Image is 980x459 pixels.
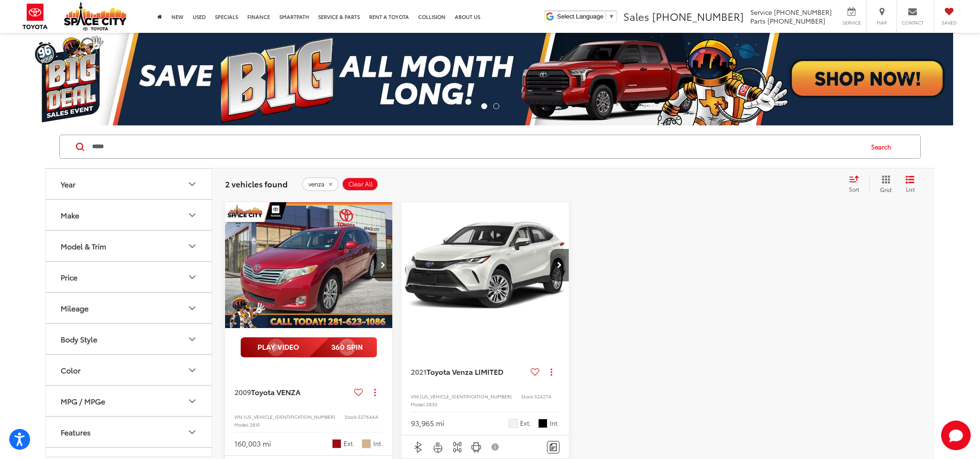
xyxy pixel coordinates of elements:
[401,202,570,328] div: 2021 Toyota Venza LIMITED Limited 0
[750,16,766,25] span: Parts
[774,7,832,17] span: [PHONE_NUMBER]
[187,427,198,438] div: Features
[362,439,371,448] span: Ivory
[46,324,213,354] button: Body StyleBody Style
[411,393,420,400] span: VIN:
[302,177,339,191] button: remove venza
[905,185,915,193] span: List
[869,175,898,193] button: Grid View
[234,386,251,397] span: 2009
[187,334,198,345] div: Body Style
[411,401,426,408] span: Model:
[452,441,463,453] img: 4WD/AWD
[750,7,772,17] span: Service
[61,335,97,343] div: Body Style
[543,364,559,380] button: Actions
[358,413,378,420] span: 52764AA
[332,439,341,448] span: Barcelona Red Metallic
[609,13,615,20] span: ▼
[225,202,393,329] img: 2009 Toyota VENZA Base
[64,2,126,31] img: Space City Toyota
[534,393,552,400] span: 52427A
[844,175,869,193] button: Select sort value
[521,393,534,400] span: Stock:
[941,421,971,450] svg: Start Chat
[345,413,358,420] span: Stock:
[767,16,825,25] span: [PHONE_NUMBER]
[234,421,250,428] span: Model:
[61,304,88,312] div: Mileage
[234,387,351,397] a: 2009Toyota VENZA
[187,210,198,221] div: Make
[187,241,198,252] div: Model & Trim
[902,19,923,26] span: Contact
[374,389,376,396] span: dropdown dots
[841,19,862,26] span: Service
[46,231,213,261] button: Model & TrimModel & Trim
[61,211,79,219] div: Make
[550,443,557,451] img: Comments
[509,419,518,428] span: Blizzard Pearl
[344,439,355,448] span: Ext.
[939,19,959,26] span: Saved
[872,19,892,26] span: Map
[46,355,213,385] button: ColorColor
[46,386,213,416] button: MPG / MPGeMPG / MPGe
[547,441,559,453] button: Comments
[244,413,335,420] span: [US_VEHICLE_IDENTIFICATION_NUMBER]
[308,180,325,188] span: venza
[551,368,552,376] span: dropdown dots
[187,396,198,407] div: MPG / MPGe
[234,438,271,449] div: 160,003 mi
[225,202,393,328] div: 2009 Toyota VENZA Base 0
[250,421,260,428] span: 2810
[420,393,512,400] span: [US_VEHICLE_IDENTIFICATION_NUMBER]
[61,397,105,405] div: MPG / MPGe
[898,175,922,193] button: List View
[401,202,570,329] img: 2021 Toyota Venza LIMITED Limited
[411,366,527,377] a: 2021Toyota Venza LIMITED
[187,365,198,376] div: Color
[520,419,531,428] span: Ext.
[557,13,615,20] a: Select Language​
[342,177,378,191] button: Clear All
[27,33,953,125] img: Big Deal Sales Event
[432,441,444,453] img: Heated Steering Wheel
[61,273,77,281] div: Price
[471,441,482,453] img: Android Auto
[373,439,383,448] span: Int.
[862,135,905,158] button: Search
[187,179,198,190] div: Year
[374,249,392,281] button: Next image
[411,366,427,377] span: 2021
[61,242,106,250] div: Model & Trim
[61,366,81,374] div: Color
[240,337,377,358] img: full motion video
[225,178,288,189] span: 2 vehicles found
[652,9,744,24] span: [PHONE_NUMBER]
[538,419,547,428] span: Black
[849,185,859,193] span: Sort
[46,262,213,292] button: PricePrice
[550,419,559,428] span: Int.
[880,186,892,193] span: Grid
[550,249,569,281] button: Next image
[941,421,971,450] button: Toggle Chat Window
[411,418,444,428] div: 93,965 mi
[187,303,198,314] div: Mileage
[91,136,862,158] input: Search by Make, Model, or Keyword
[46,293,213,323] button: MileageMileage
[61,428,91,436] div: Features
[251,386,301,397] span: Toyota VENZA
[427,366,503,377] span: Toyota Venza LIMITED
[413,441,424,453] img: Bluetooth®
[367,384,383,400] button: Actions
[623,9,649,24] span: Sales
[401,202,570,328] a: 2021 Toyota Venza LIMITED Limited2021 Toyota Venza LIMITED Limited2021 Toyota Venza LIMITED Limit...
[348,180,373,188] span: Clear All
[426,401,437,408] span: 2830
[46,169,213,199] button: YearYear
[225,202,393,328] a: 2009 Toyota VENZA Base2009 Toyota VENZA Base2009 Toyota VENZA Base2009 Toyota VENZA Base
[187,272,198,283] div: Price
